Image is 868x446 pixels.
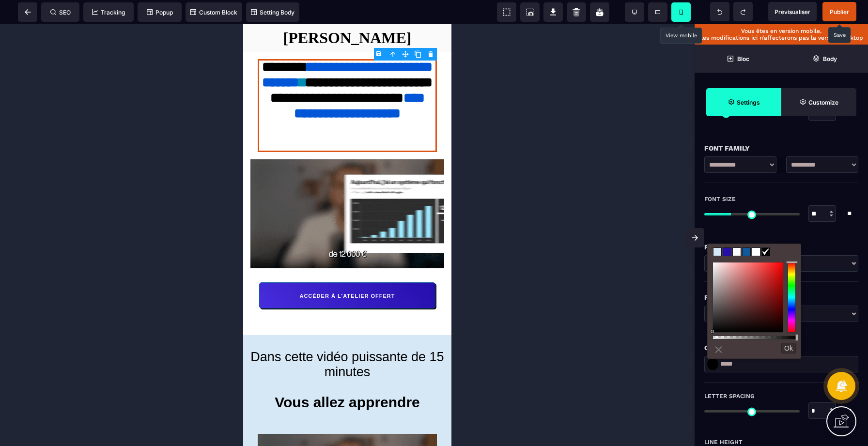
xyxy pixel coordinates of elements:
[251,9,294,16] span: Setting Body
[704,438,743,446] span: Line Height
[704,392,755,400] span: Letter Spacing
[704,292,858,303] div: Font Style
[713,341,725,357] a: ⨯
[737,55,749,62] strong: Bloc
[781,45,868,73] span: Open Layer Manager
[15,258,190,284] button: ACCÉDER À L'ATELIER OFFERT
[190,9,237,16] span: Custom Block
[761,247,770,256] span: rgb(0, 0, 0)
[713,247,722,256] span: rgb(214, 231, 246)
[7,325,204,355] span: Dans cette vidéo puissante de 15 minutes
[706,88,781,116] span: Settings
[699,28,863,34] p: Vous êtes en version mobile.
[520,2,540,22] span: Screenshot
[732,247,741,256] span: rgb(250, 250, 250)
[695,45,781,73] span: Open Blocks
[823,55,837,62] strong: Body
[699,34,863,41] p: Les modifications ici n’affecterons pas la version desktop
[7,135,201,244] img: ebd01139a3ccbbfbeff12f53acd2016d_VSL_JOAN_3.mp4-low.gif
[737,99,760,106] strong: Settings
[704,142,858,154] div: Font Family
[808,99,838,106] strong: Customize
[7,370,201,390] h1: Vous allez apprendre
[497,2,516,22] span: View components
[704,195,736,203] span: Font Size
[723,247,731,256] span: rgb(37, 14, 171)
[742,247,751,256] span: rgb(17, 91, 157)
[752,247,760,256] span: rgb(255, 255, 255)
[775,8,810,15] span: Previsualiser
[50,9,71,16] span: SEO
[768,2,817,21] span: Preview
[781,88,856,116] span: Open Style Manager
[781,343,796,354] button: Ok
[704,342,858,354] div: Color
[830,8,849,15] span: Publier
[92,9,125,16] span: Tracking
[147,9,173,16] span: Popup
[704,241,858,253] div: Font Weight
